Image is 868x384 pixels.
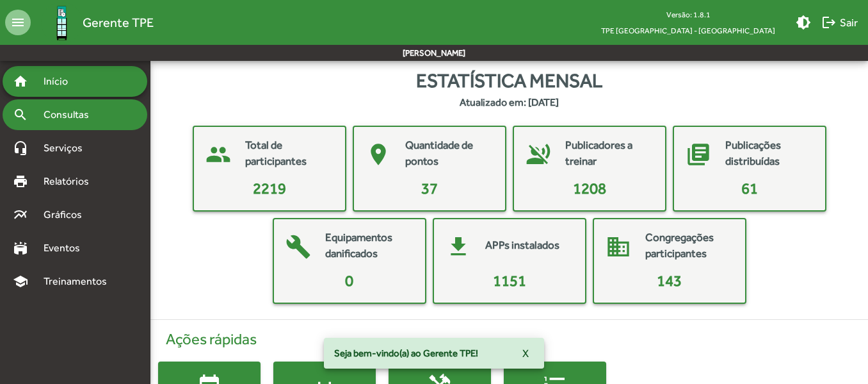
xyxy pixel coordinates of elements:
[359,135,398,174] mat-icon: place
[41,2,83,44] img: Logo
[460,95,559,110] strong: Atualizado em: [DATE]
[485,237,559,254] mat-card-title: APPs instalados
[13,240,28,256] mat-icon: stadium
[13,274,28,289] mat-icon: school
[36,240,97,256] span: Eventos
[5,10,31,35] mat-icon: menu
[345,272,353,289] span: 0
[512,342,539,365] button: X
[13,140,28,156] mat-icon: headset_mic
[245,137,332,170] mat-card-title: Total de participantes
[519,135,558,174] mat-icon: voice_over_off
[645,230,732,262] mat-card-title: Congregações participantes
[416,66,602,95] span: Estatística mensal
[821,15,837,30] mat-icon: logout
[816,11,863,34] button: Sair
[599,228,638,266] mat-icon: domain
[253,179,286,197] span: 2219
[493,272,526,289] span: 1151
[741,179,758,197] span: 61
[13,207,28,222] mat-icon: multiline_chart
[405,137,492,170] mat-card-title: Quantidade de pontos
[13,107,28,122] mat-icon: search
[279,228,317,266] mat-icon: build
[821,11,858,34] span: Sair
[657,272,682,289] span: 143
[325,230,412,262] mat-card-title: Equipamentos danificados
[439,228,478,266] mat-icon: get_app
[796,15,811,30] mat-icon: brightness_medium
[725,137,812,170] mat-card-title: Publicações distribuídas
[36,107,106,122] span: Consultas
[36,274,122,289] span: Treinamentos
[36,140,100,156] span: Serviços
[199,135,237,174] mat-icon: people
[591,6,785,22] div: Versão: 1.8.1
[679,135,718,174] mat-icon: library_books
[13,74,28,89] mat-icon: home
[591,22,785,38] span: TPE [GEOGRAPHIC_DATA] - [GEOGRAPHIC_DATA]
[31,2,154,44] a: Gerente TPE
[421,179,438,197] span: 37
[573,179,606,197] span: 1208
[334,347,478,360] span: Seja bem-vindo(a) ao Gerente TPE!
[36,174,106,189] span: Relatórios
[36,74,86,89] span: Início
[158,330,860,349] h4: Ações rápidas
[13,174,28,189] mat-icon: print
[565,137,652,170] mat-card-title: Publicadores a treinar
[522,342,529,365] span: X
[83,12,154,33] span: Gerente TPE
[36,207,99,222] span: Gráficos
